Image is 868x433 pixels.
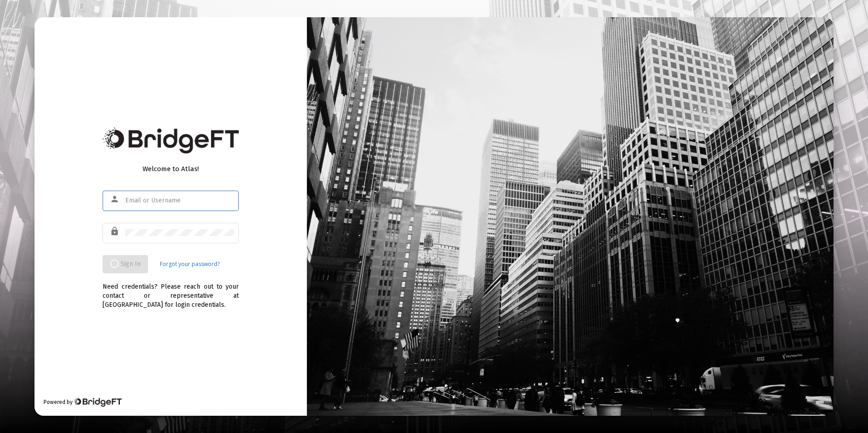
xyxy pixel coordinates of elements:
[44,398,121,407] div: Powered by
[103,273,239,310] div: Need credentials? Please reach out to your contact or representative at [GEOGRAPHIC_DATA] for log...
[125,197,234,204] input: Email or Username
[103,255,148,273] button: Sign In
[103,164,239,173] div: Welcome to Atlas!
[110,226,121,237] mat-icon: lock
[110,194,121,205] mat-icon: person
[110,260,141,268] span: Sign In
[160,260,220,269] a: Forgot your password?
[74,398,121,407] img: Bridge Financial Technology Logo
[103,128,239,153] img: Bridge Financial Technology Logo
